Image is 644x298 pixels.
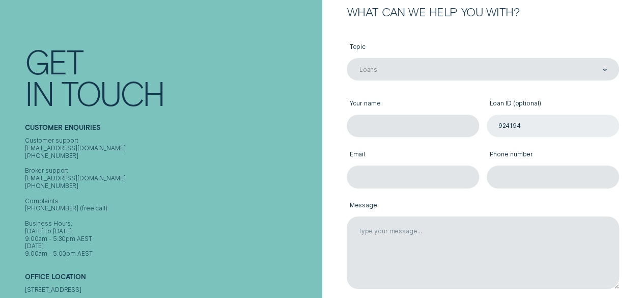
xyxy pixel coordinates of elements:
[25,286,318,294] div: [STREET_ADDRESS]
[487,145,619,166] label: Phone number
[25,77,53,109] div: In
[347,37,619,58] label: Topic
[25,124,318,138] h2: Customer Enquiries
[61,77,164,109] div: Touch
[347,94,479,115] label: Your name
[347,196,619,216] label: Message
[25,45,318,109] h1: Get In Touch
[347,145,479,166] label: Email
[359,66,377,74] div: Loans
[25,137,318,258] div: Customer support [EMAIL_ADDRESS][DOMAIN_NAME] [PHONE_NUMBER] Broker support [EMAIL_ADDRESS][DOMAI...
[25,273,318,287] h2: Office Location
[25,45,82,77] div: Get
[347,6,619,17] h2: What can we help you with?
[487,94,619,115] label: Loan ID (optional)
